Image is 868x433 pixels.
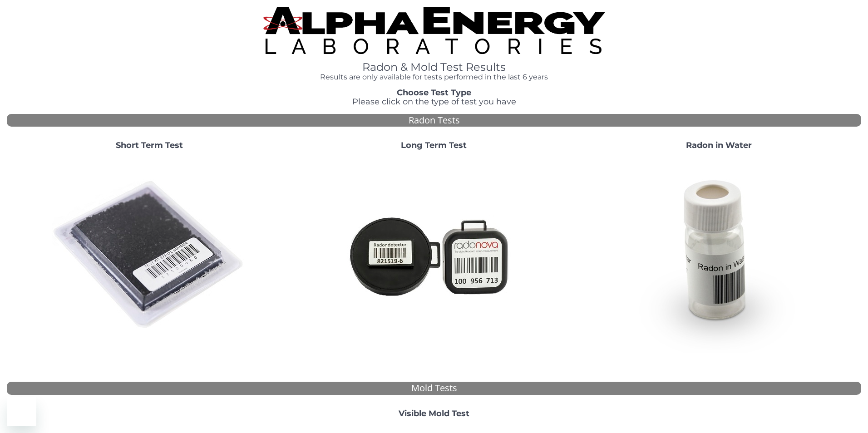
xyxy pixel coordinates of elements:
[397,88,471,98] strong: Choose Test Type
[7,397,36,426] iframe: Button to launch messaging window
[263,61,605,73] h1: Radon & Mold Test Results
[7,382,861,395] div: Mold Tests
[263,73,605,81] h4: Results are only available for tests performed in the last 6 years
[621,157,816,353] img: RadoninWater.jpg
[263,7,605,54] img: TightCrop.jpg
[399,408,469,418] strong: Visible Mold Test
[336,157,532,353] img: Radtrak2vsRadtrak3.jpg
[52,157,247,353] img: ShortTerm.jpg
[401,140,467,150] strong: Long Term Test
[686,140,752,150] strong: Radon in Water
[352,97,516,107] span: Please click on the type of test you have
[7,114,861,127] div: Radon Tests
[116,140,183,150] strong: Short Term Test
